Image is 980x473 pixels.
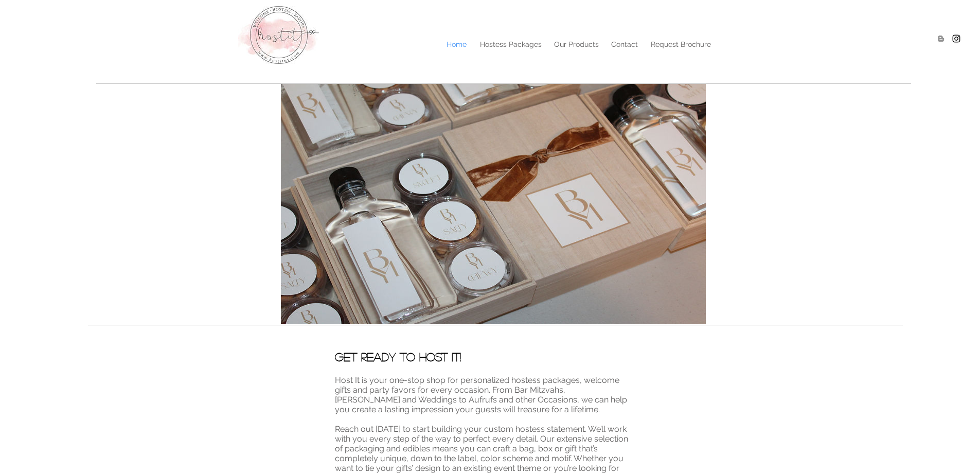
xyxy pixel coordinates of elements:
[439,37,473,52] a: Home
[549,37,604,52] p: Our Products
[936,33,946,44] img: Blogger
[646,37,716,52] p: Request Brochure
[335,375,627,414] span: Host It is your one-stop shop for personalized hostess packages, welcome gifts and party favors f...
[475,37,547,52] p: Hostess Packages
[473,37,547,52] a: Hostess Packages
[335,351,461,362] span: Get Ready to Host It!
[281,84,706,324] img: IMG_3857.JPG
[606,37,643,52] p: Contact
[644,37,718,52] a: Request Brochure
[936,33,961,44] ul: Social Bar
[441,37,472,52] p: Home
[547,37,604,52] a: Our Products
[951,33,961,44] img: Hostitny
[604,37,644,52] a: Contact
[285,37,718,52] nav: Site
